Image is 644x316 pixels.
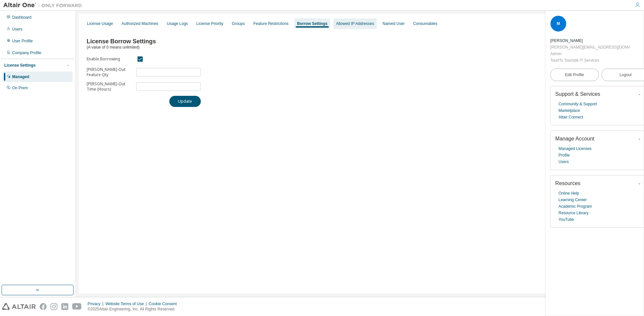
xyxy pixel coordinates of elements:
span: Edit Profile [565,72,584,77]
div: Groups [232,21,245,26]
img: facebook.svg [40,303,47,310]
div: Website Terms of Use [105,301,149,306]
div: User Profile [12,38,33,44]
a: Marketplace [559,107,580,114]
button: Update [169,96,201,107]
span: M [557,21,560,26]
div: Consumables [413,21,437,26]
span: Resources [555,180,580,186]
a: Profile [559,152,570,158]
a: Community & Support [559,101,597,107]
div: Named User [383,21,405,26]
label: [PERSON_NAME]-Out Time (Hours) [87,81,132,92]
a: Academic Program [559,203,592,210]
img: linkedin.svg [61,303,68,310]
div: Admin [550,51,630,57]
label: [PERSON_NAME]-Out Feature Qty [87,67,132,77]
div: Authorized Machines [121,21,158,26]
div: Company Profile [12,50,41,55]
img: instagram.svg [51,303,57,310]
span: Support & Services [555,91,600,97]
img: Altair One [3,2,85,9]
div: License Settings [4,63,35,68]
a: YouTube [559,216,574,223]
span: Manage Account [555,136,594,141]
div: Allowed IP Addresses [336,21,374,26]
div: Martina Kretschmer [550,37,630,44]
a: Resource Library [559,210,589,216]
div: Dashboard [12,15,32,20]
a: Managed Licenses [559,145,592,152]
span: (A value of 0 means unlimited) [87,45,140,50]
a: Altair Connect [559,114,583,120]
label: Enable Borrowing [87,56,132,62]
div: TourITs Touristik IT Services [550,57,630,64]
div: On Prem [12,85,28,91]
a: Users [559,158,569,165]
div: Usage Logs [167,21,188,26]
div: Users [12,27,22,32]
img: altair_logo.svg [2,303,36,310]
p: © 2025 Altair Engineering, Inc. All Rights Reserved. [88,306,181,312]
a: Edit Profile [550,69,599,81]
div: [PERSON_NAME][EMAIL_ADDRESS][DOMAIN_NAME] [550,44,630,51]
div: Cookie Consent [149,301,181,306]
div: Feature Restrictions [253,21,289,26]
div: Privacy [88,301,105,306]
span: License Borrow Settings [87,38,156,45]
a: Learning Center [559,197,587,203]
a: Online Help [559,190,579,197]
div: Managed [12,74,29,79]
img: youtube.svg [72,303,82,310]
span: Logout [619,72,632,78]
div: License Usage [87,21,113,26]
div: License Priority [197,21,224,26]
div: Borrow Settings [297,21,328,26]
